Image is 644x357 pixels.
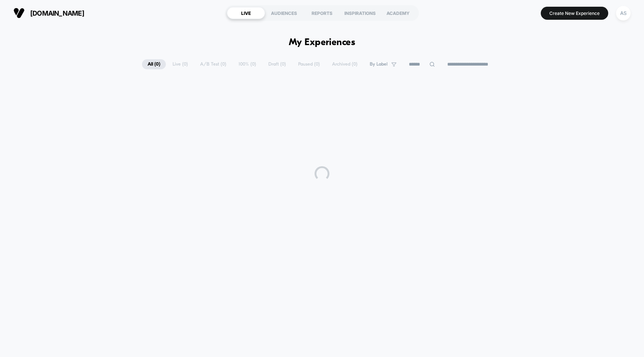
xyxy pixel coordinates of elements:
div: LIVE [227,7,265,19]
span: [DOMAIN_NAME] [30,9,84,17]
div: INSPIRATIONS [341,7,379,19]
h1: My Experiences [289,37,356,48]
span: All ( 0 ) [142,59,166,69]
div: AS [616,6,631,20]
div: ACADEMY [379,7,417,19]
button: Create New Experience [541,7,608,20]
div: AUDIENCES [265,7,303,19]
img: Visually logo [13,7,25,19]
div: REPORTS [303,7,341,19]
span: By Label [370,61,388,67]
button: [DOMAIN_NAME] [11,7,86,19]
button: AS [614,6,633,21]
